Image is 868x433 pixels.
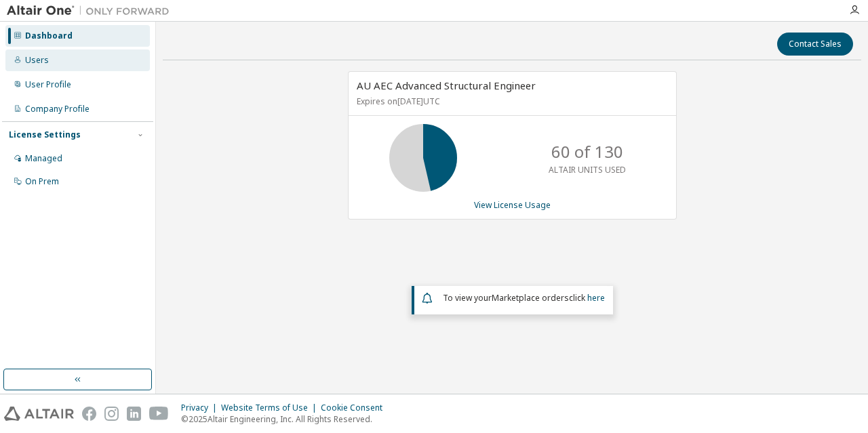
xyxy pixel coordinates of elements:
[549,164,626,176] p: ALTAIR UNITS USED
[221,403,321,413] div: Website Terms of Use
[777,33,853,56] button: Contact Sales
[104,407,119,421] img: instagram.svg
[25,79,71,90] div: User Profile
[474,199,551,211] a: View License Usage
[357,96,665,107] p: Expires on [DATE] UTC
[82,407,96,421] img: facebook.svg
[9,129,81,140] div: License Settings
[181,413,391,425] p: © 2025 Altair Engineering, Inc. All Rights Reserved.
[357,79,536,92] span: AU AEC Advanced Structural Engineer
[25,30,73,41] div: Dashboard
[127,407,141,421] img: linkedin.svg
[7,4,176,18] img: Altair One
[25,153,62,164] div: Managed
[25,176,59,187] div: On Prem
[25,104,90,115] div: Company Profile
[551,140,623,163] p: 60 of 130
[25,55,49,66] div: Users
[587,292,605,304] a: here
[321,403,391,413] div: Cookie Consent
[492,292,569,304] em: Marketplace orders
[149,407,169,421] img: youtube.svg
[181,403,221,413] div: Privacy
[4,407,74,421] img: altair_logo.svg
[443,292,605,304] span: To view your click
